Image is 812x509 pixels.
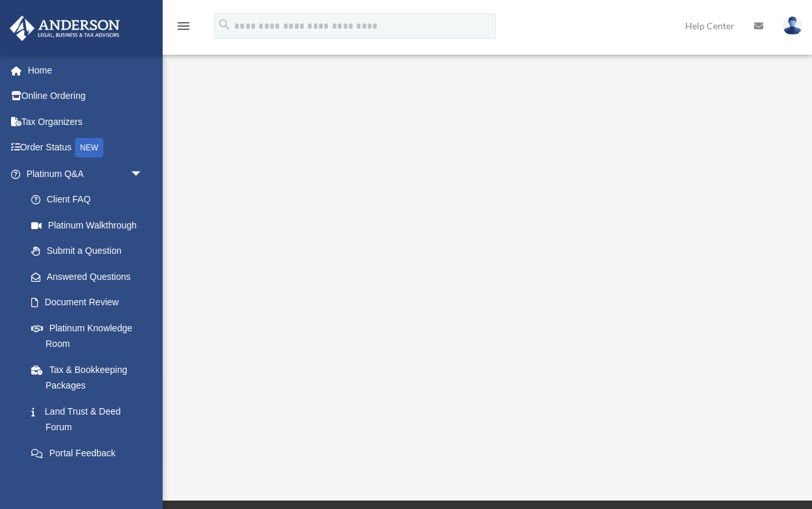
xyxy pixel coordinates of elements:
[18,440,163,466] a: Portal Feedback
[18,357,163,398] a: Tax & Bookkeeping Packages
[18,398,163,440] a: Land Trust & Deed Forum
[9,83,163,109] a: Online Ordering
[9,135,163,161] a: Order StatusNEW
[18,212,156,238] a: Platinum Walkthrough
[9,57,163,83] a: Home
[176,23,191,34] a: menu
[9,109,163,135] a: Tax Organizers
[75,138,103,158] div: NEW
[6,16,124,41] img: Anderson Advisors Platinum Portal
[217,18,232,32] i: search
[18,187,163,213] a: Client FAQ
[176,70,796,415] iframe: <span data-mce-type="bookmark" style="display: inline-block; width: 0px; overflow: hidden; line-h...
[9,161,163,187] a: Platinum Q&Aarrow_drop_down
[18,315,163,357] a: Platinum Knowledge Room
[18,264,163,290] a: Answered Questions
[176,18,191,34] i: menu
[18,238,163,264] a: Submit a Question
[783,16,802,35] img: User Pic
[18,290,163,316] a: Document Review
[130,161,156,187] span: arrow_drop_down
